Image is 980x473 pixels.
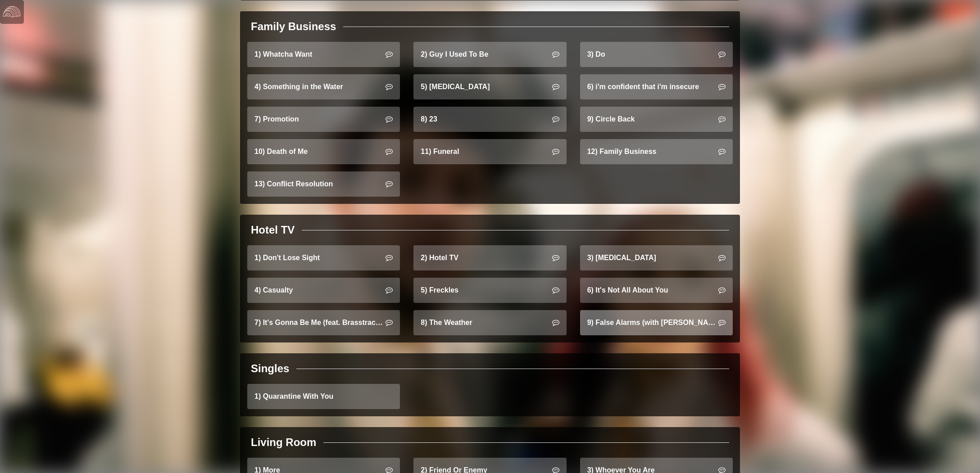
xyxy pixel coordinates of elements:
div: Singles [251,360,289,377]
a: 10) Death of Me [247,139,400,164]
a: 3) Do [580,42,733,67]
a: 12) Family Business [580,139,733,164]
a: 9) False Alarms (with [PERSON_NAME]) [580,310,733,335]
a: 7) Promotion [247,107,400,132]
a: 9) Circle Back [580,107,733,132]
div: Family Business [251,18,336,35]
img: logo-white-4c48a5e4bebecaebe01ca5a9d34031cfd3d4ef9ae749242e8c4bf12ef99f53e8.png [3,3,21,21]
a: 5) [MEDICAL_DATA] [413,74,566,99]
div: Hotel TV [251,222,295,238]
a: 1) Don't Lose Sight [247,245,400,270]
a: 13) Conflict Resolution [247,171,400,197]
a: 7) It's Gonna Be Me (feat. Brasstracks) [247,310,400,335]
a: 3) [MEDICAL_DATA] [580,245,733,270]
a: 4) Casualty [247,278,400,303]
a: 6) i'm confident that i'm insecure [580,74,733,99]
a: 1) Quarantine With You [247,384,400,409]
a: 2) Hotel TV [413,245,566,270]
a: 6) It's Not All About You [580,278,733,303]
a: 5) Freckles [413,278,566,303]
div: Living Room [251,434,316,450]
a: 8) The Weather [413,310,566,335]
a: 4) Something in the Water [247,74,400,99]
a: 11) Funeral [413,139,566,164]
a: 2) Guy I Used To Be [413,42,566,67]
a: 1) Whatcha Want [247,42,400,67]
a: 8) 23 [413,107,566,132]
